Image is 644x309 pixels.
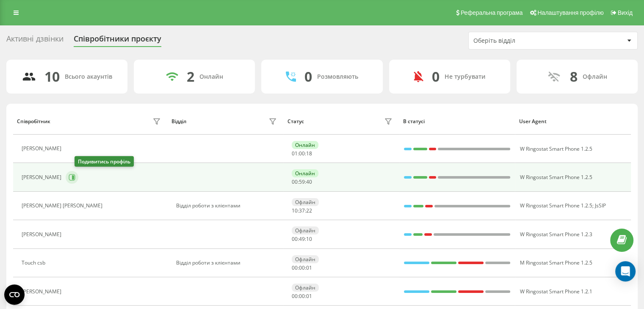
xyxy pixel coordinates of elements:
div: Не турбувати [445,73,486,80]
div: Розмовляють [317,73,358,80]
div: Офлайн [292,226,319,235]
span: 00 [299,150,305,157]
div: Офлайн [292,255,319,263]
div: [PERSON_NAME] [22,174,64,180]
span: W Ringostat Smart Phone 1.2.5 [520,174,592,181]
div: [PERSON_NAME] [22,289,64,295]
div: 0 [432,69,439,85]
div: [PERSON_NAME] [22,232,64,237]
div: 8 [569,69,577,85]
span: 40 [306,178,312,185]
div: Відділ роботи з клієнтами [176,203,279,209]
span: 00 [292,264,298,271]
span: 01 [306,264,312,271]
div: 2 [187,69,194,85]
div: Офлайн [292,284,319,292]
div: : : [292,293,312,299]
div: [PERSON_NAME] [PERSON_NAME] [22,203,105,209]
div: Офлайн [292,198,319,206]
span: W Ringostat Smart Phone 1.2.3 [520,231,592,238]
button: Open CMP widget [4,284,25,305]
span: 00 [299,292,305,300]
span: 22 [306,207,312,214]
div: Всього акаунтів [65,73,112,80]
span: W Ringostat Smart Phone 1.2.5 [520,202,592,209]
span: Вихід [618,9,633,16]
div: : : [292,151,312,157]
span: 49 [299,235,305,243]
span: 18 [306,150,312,157]
div: 10 [44,69,60,85]
div: Подивитись профіль [75,156,134,167]
div: : : [292,208,312,214]
span: W Ringostat Smart Phone 1.2.5 [520,145,592,152]
span: JsSIP [594,202,605,209]
span: 00 [292,292,298,300]
div: Співробітник [17,119,50,124]
span: 37 [299,207,305,214]
div: Співробітники проєкту [74,34,161,47]
div: Онлайн [199,73,223,80]
span: 00 [292,178,298,185]
div: 0 [304,69,312,85]
div: : : [292,265,312,271]
div: Статус [287,119,304,124]
div: : : [292,236,312,242]
span: 10 [292,207,298,214]
div: Офлайн [582,73,607,80]
div: [PERSON_NAME] [22,146,64,152]
div: Touch csb [22,260,47,266]
span: 01 [306,292,312,300]
div: Онлайн [292,169,318,177]
span: W Ringostat Smart Phone 1.2.1 [520,288,592,295]
span: Реферальна програма [461,9,523,16]
div: Відділ [171,119,186,124]
div: : : [292,179,312,185]
span: 01 [292,150,298,157]
div: Оберіть відділ [473,37,575,44]
div: В статусі [403,119,511,124]
span: 00 [299,264,305,271]
span: Налаштування профілю [537,9,603,16]
div: Активні дзвінки [6,34,64,47]
div: Відділ роботи з клієнтами [176,260,279,266]
span: M Ringostat Smart Phone 1.2.5 [520,259,592,266]
div: Онлайн [292,141,318,149]
div: User Agent [519,119,627,124]
span: 59 [299,178,305,185]
div: Open Intercom Messenger [615,261,636,281]
span: 10 [306,235,312,243]
span: 00 [292,235,298,243]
